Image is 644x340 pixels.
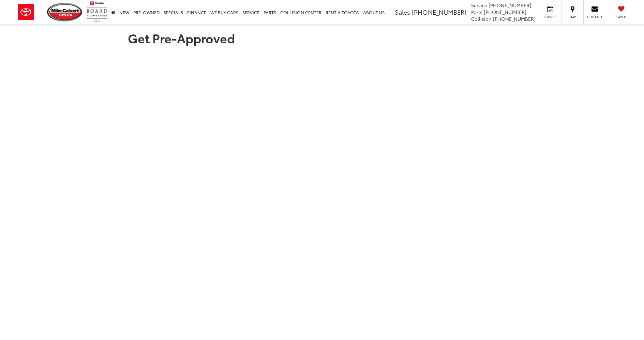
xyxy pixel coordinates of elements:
[471,9,482,15] span: Parts
[542,15,558,19] span: Service
[395,8,410,16] span: Sales
[587,15,602,19] span: Contact
[471,2,487,9] span: Service
[484,9,526,15] span: [PHONE_NUMBER]
[493,15,536,22] span: [PHONE_NUMBER]
[614,15,629,19] span: Saved
[565,15,580,19] span: Map
[412,8,466,16] span: [PHONE_NUMBER]
[128,31,516,45] h1: Get Pre-Approved
[489,2,531,9] span: [PHONE_NUMBER]
[471,15,492,22] span: Collision
[47,3,83,21] img: Mike Calvert Toyota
